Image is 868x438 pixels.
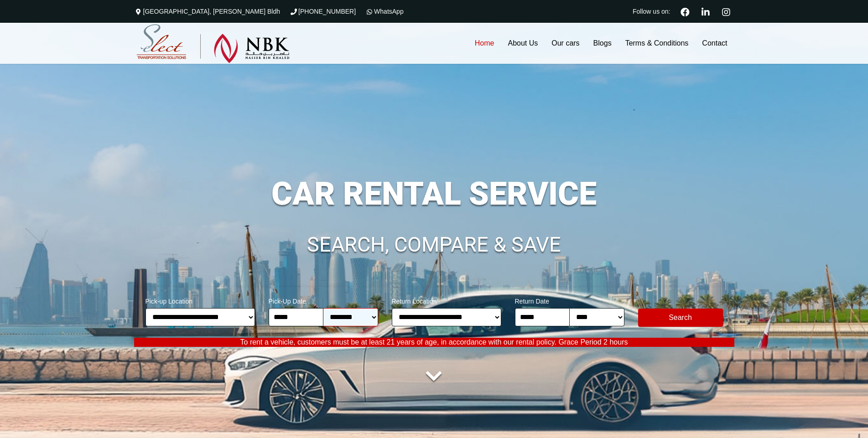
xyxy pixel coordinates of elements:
[677,6,693,16] a: Facebook
[619,23,696,64] a: Terms & Conditions
[146,292,255,308] span: Pick-up Location
[468,23,501,64] a: Home
[392,292,501,308] span: Return Location
[134,338,734,347] p: To rent a vehicle, customers must be at least 21 years of age, in accordance with our rental poli...
[134,234,734,255] h1: SEARCH, COMPARE & SAVE
[289,8,356,15] a: [PHONE_NUMBER]
[269,292,378,308] span: Pick-Up Date
[515,292,624,308] span: Return Date
[501,23,545,64] a: About Us
[545,23,586,64] a: Our cars
[638,309,723,327] button: Modify Search
[698,6,714,16] a: Linkedin
[695,23,734,64] a: Contact
[718,6,734,16] a: Instagram
[134,178,734,210] h1: CAR RENTAL SERVICE
[587,23,619,64] a: Blogs
[136,24,290,63] img: Select Rent a Car
[365,8,404,15] a: WhatsApp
